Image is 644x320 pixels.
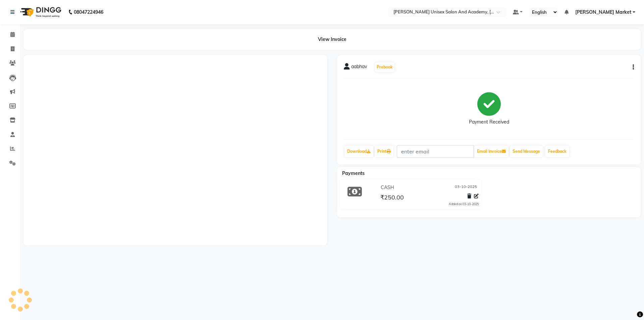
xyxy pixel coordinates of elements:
[510,146,543,157] button: Send Message
[449,202,479,207] div: Added on 03-10-2025
[375,62,394,72] button: Prebook
[351,63,367,73] span: aabhav
[375,146,393,157] a: Print
[74,3,103,21] b: 08047224946
[344,146,373,157] a: Download
[455,184,477,191] span: 03-10-2025
[17,3,63,21] img: logo
[469,119,509,126] div: Payment Received
[474,146,508,157] button: Email Invoice
[397,145,474,158] input: enter email
[575,9,631,16] span: [PERSON_NAME] Market
[23,29,641,50] div: View Invoice
[545,146,569,157] a: Feedback
[380,193,404,203] span: ₹250.00
[342,170,365,176] span: Payments
[381,184,394,191] span: CASH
